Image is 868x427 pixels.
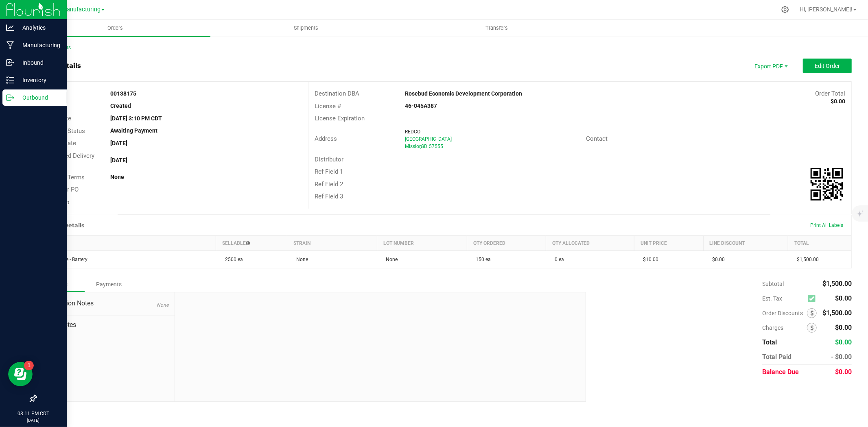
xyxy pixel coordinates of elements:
span: Ref Field 3 [315,193,343,200]
span: Destination Notes [42,298,168,308]
a: Shipments [210,20,401,37]
span: Destination DBA [315,90,359,97]
span: $1,500.00 [822,280,852,288]
strong: Created [110,102,131,109]
span: $10.00 [639,257,659,262]
div: Payments [85,277,133,292]
th: Strain [287,236,377,251]
iframe: Resource center [8,362,33,386]
span: $0.00 [708,257,725,262]
span: Print All Labels [810,222,843,228]
p: Analytics [14,23,63,33]
span: Orders [96,24,134,32]
strong: [DATE] [110,157,127,163]
span: Charges [762,325,807,331]
span: Ref Field 1 [315,168,343,175]
p: Inventory [14,75,63,85]
iframe: Resource center unread badge [24,361,34,370]
span: Distributor [315,156,343,163]
span: Ref Field 2 [315,181,343,188]
span: Hi, [PERSON_NAME]! [800,6,853,13]
div: Manage settings [780,6,790,13]
span: $0.00 [835,324,852,331]
th: Total [788,236,852,251]
span: Order Discounts [762,310,807,316]
span: $1,500.00 [793,257,819,262]
span: Order Notes [42,320,168,330]
qrcode: 00138175 [811,168,843,200]
span: - $0.00 [831,353,852,361]
span: Transfers [474,24,519,32]
a: Orders [20,20,210,37]
span: Est. Tax [762,295,805,302]
inline-svg: Inventory [6,76,14,84]
span: REDCO [405,129,420,135]
span: $0.00 [835,338,852,346]
p: [DATE] [4,417,63,423]
span: , [420,144,421,149]
span: Total [762,338,777,346]
li: Export PDF [746,59,795,73]
inline-svg: Manufacturing [6,41,14,49]
strong: [DATE] 3:10 PM CDT [110,115,162,122]
th: Item [37,236,216,251]
span: 2500 ea [221,257,243,262]
strong: None [110,174,124,180]
span: Shipments [283,24,329,32]
span: SD [421,144,427,149]
span: Calculate excise tax [808,293,819,304]
inline-svg: Analytics [6,24,14,32]
a: Transfers [401,20,592,37]
strong: 46-045A387 [405,102,437,109]
button: Edit Order [803,59,852,73]
span: Mission [405,144,422,149]
p: Manufacturing [14,40,63,50]
span: None [292,257,308,262]
span: $0.00 [835,368,852,376]
span: Subtotal [762,281,784,287]
img: Scan me! [811,168,843,200]
inline-svg: Outbound [6,94,14,102]
strong: Rosebud Economic Development Corporation [405,90,522,97]
strong: Awaiting Payment [110,127,157,134]
span: Total Paid [762,353,791,361]
th: Unit Price [634,236,704,251]
p: 03:11 PM CDT [4,410,63,417]
span: License Expiration [315,115,365,122]
th: Lot Number [377,236,467,251]
th: Qty Allocated [546,236,634,251]
span: Manufacturing [61,6,101,13]
span: Order Total [815,90,845,97]
span: License # [315,102,341,110]
span: Balance Due [762,368,799,376]
span: None [157,302,168,308]
span: Edit Order [815,63,840,69]
th: Qty Ordered [467,236,546,251]
p: Inbound [14,58,63,68]
strong: 00138175 [110,90,136,97]
span: $1,500.00 [822,309,852,317]
th: Sellable [216,236,287,251]
span: None [382,257,398,262]
span: Contact [586,135,608,142]
th: Line Discount [703,236,788,251]
span: 0 ea [551,257,564,262]
span: [GEOGRAPHIC_DATA] [405,136,452,142]
inline-svg: Inbound [6,59,14,67]
span: Requested Delivery Date [42,152,94,169]
span: 57555 [429,144,443,149]
span: Address [315,135,337,142]
p: Outbound [14,93,63,102]
span: $0.00 [835,294,852,302]
strong: $0.00 [831,98,845,105]
strong: [DATE] [110,140,127,146]
span: 150 ea [472,257,491,262]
